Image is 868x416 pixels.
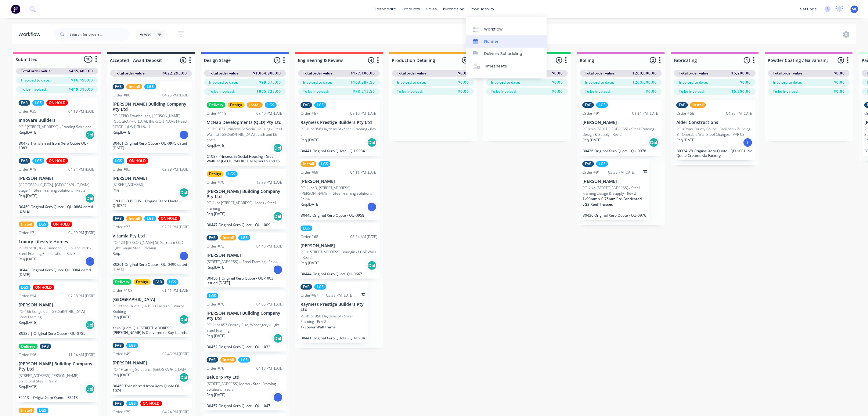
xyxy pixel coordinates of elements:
[731,71,751,76] span: $6,200.00
[16,282,98,338] div: LGSON HOLDOrder #9407:58 PM [DATE][PERSON_NAME]PO #56 Congo Cct, [GEOGRAPHIC_DATA] - Steel Framin...
[674,100,756,160] div: FABInstallOrder #6604:39 PM [DATE]Alder ConstructionsPO #Rous County Council Facilities - Buildin...
[298,282,368,343] div: FABLGSOrder #6703:38 PM [DATE]Raymess Prestige Builders Pty LtdPO #Lot 956 Haydens St - Steel Fra...
[19,384,38,389] p: Req. [DATE]
[19,193,38,199] p: Req. [DATE]
[207,111,226,116] div: Order #118
[298,223,380,279] div: LGSOrder #6808:54 AM [DATE][PERSON_NAME]PO #[STREET_ADDRESS] Bonogin - LGSF Walls - Rev 2Req.[DAT...
[19,302,95,308] p: [PERSON_NAME]
[179,251,189,261] div: I
[140,31,151,38] span: Views
[51,222,72,227] div: ON HOLD
[162,409,189,415] div: 04:24 PM [DATE]
[19,239,95,244] p: Luxury Lifestyle Homes
[207,154,283,163] p: C1037 Princess St Social Housing - Steel Walls at [GEOGRAPHIC_DATA] south and L5 north
[238,357,250,363] div: LGS
[371,5,399,14] a: dashboard
[19,182,95,193] p: [GEOGRAPHIC_DATA], [GEOGRAPHIC_DATA] Stage 1 - Steel Framing Solutions - Rev 2
[552,71,563,76] span: $0.00
[113,279,131,285] div: Delivery
[162,92,189,98] div: 04:25 PM [DATE]
[32,100,44,106] div: LGS
[113,297,189,302] p: [GEOGRAPHIC_DATA]
[16,341,98,402] div: DeliveryFABOrder #9611:04 AM [DATE][PERSON_NAME] Building Company Pty Ltd[STREET_ADDRESS][PERSON_...
[491,89,517,94] span: To be invoiced:
[301,234,318,240] div: Order #68
[113,224,130,230] div: Order #73
[596,102,608,108] div: LGS
[19,395,95,400] p: F2513 | Origial Xero Quote - F2513
[113,372,131,378] p: Req. [DATE]
[204,100,286,166] div: DeliveryDesignInstallLGSOrder #11803:40 PM [DATE]McNab Developments (QLD) Pty LtdPO #C1037 Prince...
[179,315,189,324] div: Del
[46,158,68,164] div: ON HOLD
[204,169,286,230] div: DesignLGSOrder #7012:39 PM [DATE][PERSON_NAME] Building Company Pty LtdPO #Lot [STREET_ADDRESS] H...
[273,212,283,221] div: Del
[68,109,95,114] div: 04:18 PM [DATE]
[491,80,520,85] span: Invoiced to date:
[582,111,600,116] div: Order #91
[740,80,751,85] span: $0.00
[301,170,318,175] div: Order #69
[552,89,563,94] span: $0.00
[113,141,189,150] p: B0461 Original Xero Quote - QU-0975 dated [DATE]
[207,265,225,270] p: Req. [DATE]
[207,357,218,363] div: FAB
[399,5,423,14] div: products
[85,320,95,330] div: Del
[585,80,614,85] span: Invoiced to date:
[113,303,189,314] p: PO #Xero Quote QU-1033 Eastern Suburbs Building
[256,302,283,307] div: 04:06 PM [DATE]
[301,324,304,330] span: 1 x
[113,401,124,406] div: FAB
[207,403,283,408] p: B0457 Original Xero Quote - QU-1047
[351,71,375,76] span: $177,100.00
[19,141,95,150] p: B0473 Transferred from Xero Quote QU-1083
[256,366,283,371] div: 04:13 PM [DATE]
[301,313,365,324] p: PO #Lot 956 Haydens St - Steel Framing - Rev 2
[585,89,610,94] span: To be invoiced:
[301,111,318,116] div: Order #67
[113,113,189,130] p: PO #EPIQ Townhouses, [PERSON_NAME][GEOGRAPHIC_DATA], [PERSON_NAME] Head - STAGE 1 (LW1) TH 6-11
[140,401,162,406] div: ON HOLD
[423,5,440,14] div: sales
[679,80,708,85] span: Invoiced to date:
[126,401,138,406] div: LGS
[127,158,148,164] div: ON HOLD
[113,240,189,251] p: PO #23 [PERSON_NAME] St, Serrento QLD - Light Gauge Steel Framing
[113,199,189,208] p: ON HOLD B0335 | Original Xero Quote - QU0747
[580,100,662,156] div: FABLGSOrder #9101:14 PM [DATE][PERSON_NAME]PO #No.[STREET_ADDRESS] - Steel Framing Design & Suppl...
[19,100,30,106] div: FAB
[458,89,469,94] span: $0.00
[350,234,377,240] div: 08:54 AM [DATE]
[440,5,468,14] div: purchasing
[144,84,156,89] div: LGS
[301,336,365,340] p: B0441 Original Xero QUote - QU-0984
[350,170,377,175] div: 04:11 PM [DATE]
[207,200,283,211] p: PO #Lot [STREET_ADDRESS] Heads - Steel Framing
[676,149,753,158] p: B0334-V8 Original Xero Quote - QU-1001. No Quote Created via Factory.
[585,71,615,76] span: Total order value:
[273,265,283,275] div: I
[582,102,594,108] div: FAB
[298,159,380,220] div: InstallLGSOrder #6904:11 PM [DATE][PERSON_NAME]PO #Lot 3, [STREET_ADDRESS][PERSON_NAME] -- Steel ...
[301,185,377,202] p: PO #Lot 3, [STREET_ADDRESS][PERSON_NAME] -- Steel Framing Solutions - Rev 4
[113,367,187,372] p: PO #Framing Solutions -[GEOGRAPHIC_DATA]
[367,202,377,212] div: I
[247,102,263,108] div: Install
[113,233,189,239] p: Vitamia Pty Ltd
[596,161,608,167] div: LGS
[19,344,38,349] div: Delivery
[37,408,49,413] div: LGS
[113,326,189,335] p: Xero Quote QU-[STREET_ADDRESS], [PERSON_NAME] Is Delivered to Bay Islands Transport
[582,213,647,218] p: B0436 Original Xero Quote - QU-0976
[608,170,636,175] div: 03:38 PM [DATE]
[301,226,312,231] div: LGS
[85,384,95,394] div: Del
[113,92,130,98] div: Order #80
[69,87,93,92] span: $449,010.00
[209,80,238,85] span: Invoiced to date:
[367,261,377,270] div: Del
[110,81,192,153] div: FABInstallLGSOrder #8004:25 PM [DATE][PERSON_NAME] Building Company Pty LtdPO #EPIQ Townhouses, [...
[797,5,820,14] div: settings
[582,170,600,175] div: Order #91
